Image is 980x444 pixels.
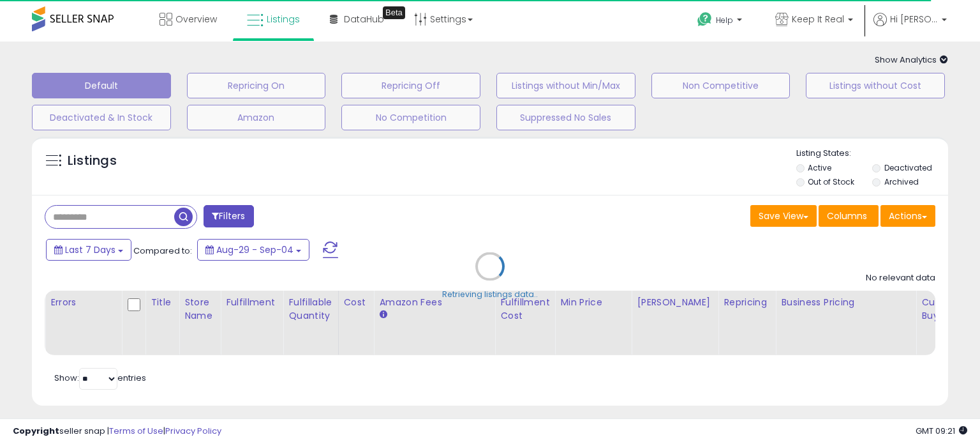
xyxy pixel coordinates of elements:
[165,425,221,437] a: Privacy Policy
[175,13,217,26] span: Overview
[697,11,713,27] i: Get Help
[806,73,945,98] button: Listings without Cost
[873,13,947,42] a: Hi [PERSON_NAME]
[187,105,326,130] button: Amazon
[875,54,948,66] span: Show Analytics
[651,73,791,98] button: Non Competitive
[341,73,480,98] button: Repricing Off
[890,13,938,26] span: Hi [PERSON_NAME]
[916,425,967,437] span: 2025-09-12 09:21 GMT
[344,13,384,26] span: DataHub
[383,6,405,19] div: Tooltip anchor
[267,13,300,26] span: Listings
[792,13,844,26] span: Keep It Real
[496,73,635,98] button: Listings without Min/Max
[109,425,163,437] a: Terms of Use
[716,15,733,26] span: Help
[687,2,755,42] a: Help
[187,73,326,98] button: Repricing On
[32,105,171,130] button: Deactivated & In Stock
[442,289,538,300] div: Retrieving listings data..
[32,73,171,98] button: Default
[13,425,59,437] strong: Copyright
[341,105,480,130] button: No Competition
[496,105,635,130] button: Suppressed No Sales
[13,425,221,438] div: seller snap | |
